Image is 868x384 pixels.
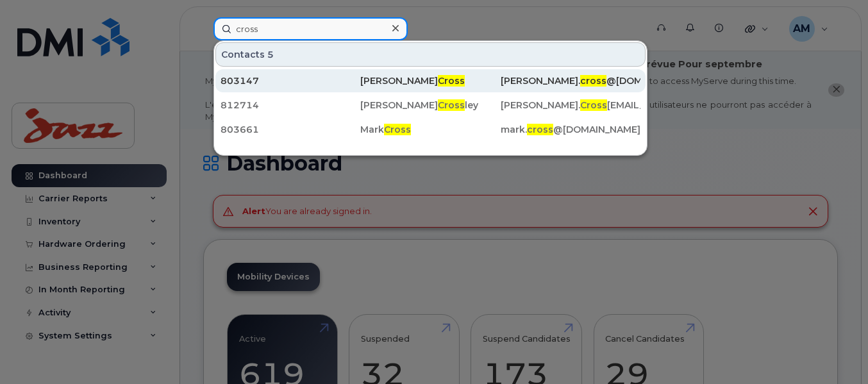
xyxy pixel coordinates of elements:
[221,123,360,136] div: 803661
[580,75,606,87] span: cross
[221,74,360,87] div: 803147
[501,123,640,136] div: mark. @[DOMAIN_NAME]
[438,75,465,87] span: Cross
[215,69,646,92] a: 803147[PERSON_NAME]Cross[PERSON_NAME].cross@[DOMAIN_NAME]
[360,99,500,112] div: [PERSON_NAME] ley
[360,74,500,87] div: [PERSON_NAME]
[438,99,465,111] span: Cross
[501,74,640,87] div: [PERSON_NAME]. @[DOMAIN_NAME]
[267,48,274,61] span: 5
[384,124,411,135] span: Cross
[215,118,646,141] a: 803661MarkCrossmark.cross@[DOMAIN_NAME]
[527,124,553,135] span: cross
[501,99,640,112] div: [PERSON_NAME]. [EMAIL_ADDRESS][DOMAIN_NAME]
[580,99,607,111] span: Cross
[360,123,500,136] div: Mark
[221,99,360,112] div: 812714
[215,94,646,117] a: 812714[PERSON_NAME]Crossley[PERSON_NAME].Cross[EMAIL_ADDRESS][DOMAIN_NAME]
[215,42,646,67] div: Contacts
